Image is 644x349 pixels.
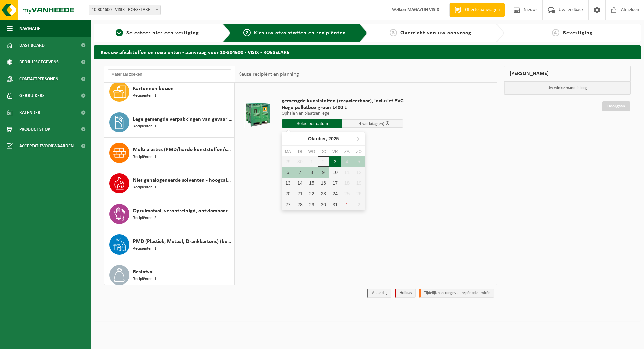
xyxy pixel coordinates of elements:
div: 22 [306,188,317,199]
div: 8 [306,167,317,178]
span: Navigatie [19,20,40,37]
span: Acceptatievoorwaarden [19,138,74,155]
li: Tijdelijk niet toegestaan/période limitée [419,289,494,298]
div: 15 [306,178,317,188]
div: vr [329,148,341,155]
div: ma [282,148,294,155]
span: Recipiënten: 1 [133,184,156,191]
div: 10 [329,167,341,178]
span: Overzicht van uw aanvraag [400,30,471,36]
span: 1 [116,29,123,36]
span: gemengde kunststoffen (recycleerbaar), inclusief PVC [282,98,403,104]
div: 20 [282,188,294,199]
div: [PERSON_NAME] [504,66,631,82]
span: + 4 werkdag(en) [356,122,384,126]
input: Materiaal zoeken [108,69,231,79]
span: Recipiënten: 1 [133,246,156,252]
span: 10-304600 - VISIX - ROESELARE [89,5,161,15]
button: Opruimafval, verontreinigd, ontvlambaar Recipiënten: 2 [104,199,235,229]
div: 17 [329,178,341,188]
div: 7 [294,167,306,178]
div: 27 [282,199,294,210]
span: Bevestiging [563,30,593,36]
span: Multi plastics (PMD/harde kunststoffen/spanbanden/EPS/folie naturel/folie gemengd) [133,146,233,154]
span: Recipiënten: 2 [133,215,156,221]
strong: MAGAZIJN VISIX [407,7,439,12]
div: zo [353,148,365,155]
button: Restafval Recipiënten: 1 [104,260,235,291]
div: 3 [329,156,341,167]
div: Keuze recipiënt en planning [235,66,302,83]
a: Offerte aanvragen [449,3,505,17]
i: 2025 [328,136,339,141]
span: 2 [243,29,251,36]
div: 14 [294,178,306,188]
li: Holiday [395,289,416,298]
div: za [341,148,353,155]
span: Hoge palletbox groen 1400 L [282,104,403,111]
div: Oktober, [305,133,341,144]
p: Uw winkelmand is leeg [504,82,631,94]
span: PMD (Plastiek, Metaal, Drankkartons) (bedrijven) [133,237,233,246]
div: wo [306,148,317,155]
span: Recipiënten: 1 [133,123,156,130]
div: 13 [282,178,294,188]
span: Gebruikers [19,87,45,104]
button: Lege gemengde verpakkingen van gevaarlijke stoffen Recipiënten: 1 [104,107,235,138]
button: PMD (Plastiek, Metaal, Drankkartons) (bedrijven) Recipiënten: 1 [104,229,235,260]
span: 4 [552,29,559,36]
div: 6 [282,167,294,178]
span: Kies uw afvalstoffen en recipiënten [254,30,346,36]
span: Recipiënten: 1 [133,154,156,160]
div: 31 [329,199,341,210]
span: Bedrijfsgegevens [19,54,59,71]
button: Multi plastics (PMD/harde kunststoffen/spanbanden/EPS/folie naturel/folie gemengd) Recipiënten: 1 [104,138,235,168]
div: 23 [318,188,329,199]
div: 24 [329,188,341,199]
div: 28 [294,199,306,210]
p: Ophalen en plaatsen lege [282,111,403,116]
span: Restafval [133,268,154,276]
div: di [294,148,306,155]
div: 21 [294,188,306,199]
span: 10-304600 - VISIX - ROESELARE [89,5,160,15]
button: Kartonnen buizen Recipiënten: 1 [104,77,235,107]
div: 16 [318,178,329,188]
a: Doorgaan [602,101,630,111]
a: 1Selecteer hier een vestiging [97,29,217,37]
div: 30 [318,199,329,210]
div: 9 [318,167,329,178]
button: Niet gehalogeneerde solventen - hoogcalorisch in kleinverpakking Recipiënten: 1 [104,168,235,199]
span: Offerte aanvragen [463,7,501,13]
span: Selecteer hier een vestiging [126,30,199,36]
div: 29 [306,199,317,210]
span: Kartonnen buizen [133,85,174,93]
input: Selecteer datum [282,119,342,128]
span: Contactpersonen [19,71,58,87]
li: Vaste dag [367,289,391,298]
span: Opruimafval, verontreinigd, ontvlambaar [133,207,228,215]
span: Product Shop [19,121,50,138]
span: Dashboard [19,37,45,54]
h2: Kies uw afvalstoffen en recipiënten - aanvraag voor 10-304600 - VISIX - ROESELARE [94,45,641,58]
span: Recipiënten: 1 [133,93,156,99]
span: Recipiënten: 1 [133,276,156,282]
span: Kalender [19,104,40,121]
span: 3 [390,29,397,36]
span: Niet gehalogeneerde solventen - hoogcalorisch in kleinverpakking [133,176,233,184]
div: do [318,148,329,155]
span: Lege gemengde verpakkingen van gevaarlijke stoffen [133,115,233,123]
